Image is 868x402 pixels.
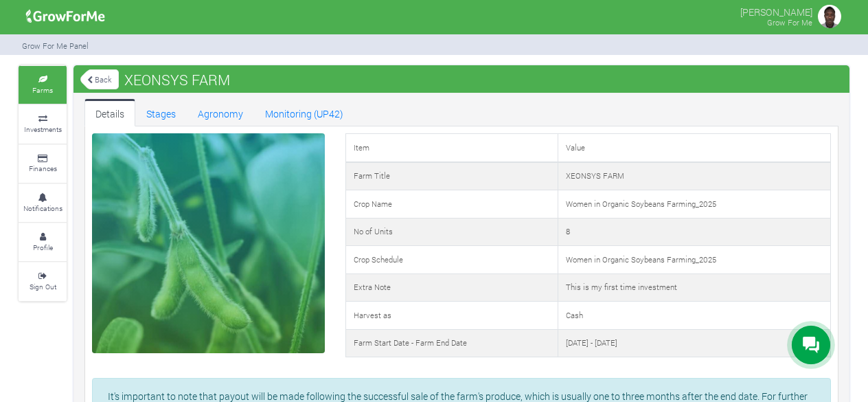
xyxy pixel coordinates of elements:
td: Crop Name [345,190,558,219]
td: [DATE] - [DATE] [558,329,830,357]
small: Grow For Me [767,17,812,27]
a: Stages [135,99,187,126]
small: Finances [29,164,57,173]
small: Profile [33,243,53,252]
small: Sign Out [30,282,56,291]
td: No of Units [345,218,558,246]
td: Crop Schedule [345,246,558,274]
small: Grow For Me Panel [22,41,89,51]
td: Extra Note [345,273,558,302]
a: Finances [19,145,67,183]
td: Item [345,134,558,162]
td: 8 [558,218,830,246]
td: Farm Title [345,162,558,190]
a: Profile [19,223,67,261]
small: Notifications [23,203,62,213]
td: Harvest as [345,302,558,330]
td: XEONSYS FARM [558,162,830,190]
a: Sign Out [19,263,67,300]
a: Farms [19,66,67,104]
small: Investments [24,124,62,134]
a: Details [84,99,135,126]
td: This is my first time investment [558,273,830,302]
a: Notifications [19,184,67,222]
img: growforme image [816,3,843,30]
small: Farms [32,85,53,95]
a: Back [80,68,119,91]
a: Investments [19,105,67,143]
td: Cash [558,302,830,330]
span: XEONSYS FARM [121,66,233,93]
a: Monitoring (UP42) [254,99,354,126]
img: growforme image [21,3,110,30]
td: Women in Organic Soybeans Farming_2025 [558,246,830,274]
td: Farm Start Date - Farm End Date [345,329,558,357]
a: Agronomy [187,99,254,126]
td: Value [558,134,830,162]
td: Women in Organic Soybeans Farming_2025 [558,190,830,219]
p: [PERSON_NAME] [740,3,812,19]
